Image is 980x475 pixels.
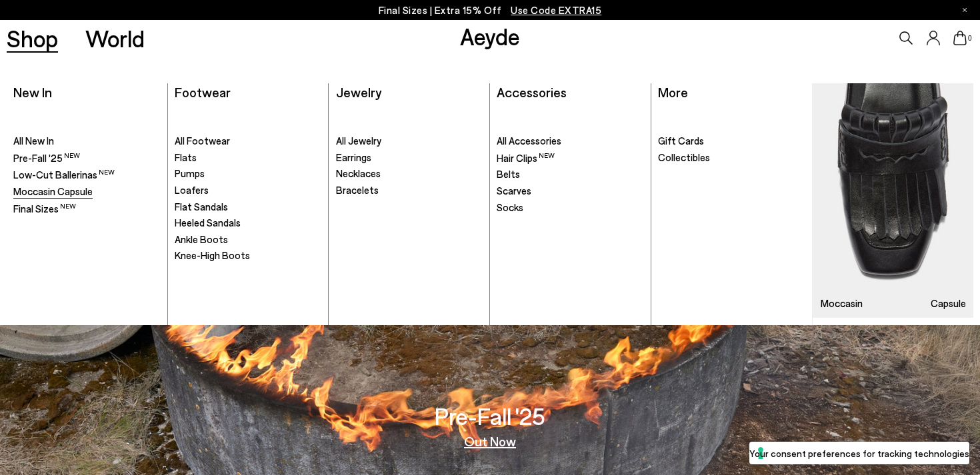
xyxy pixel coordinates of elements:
[175,233,321,246] a: Ankle Boots
[13,168,160,182] a: Low-Cut Ballerinas
[175,184,321,197] a: Loafers
[511,4,601,16] span: Navigate to /collections/ss25-final-sizes
[497,168,520,180] span: Belts
[7,27,58,50] a: Shop
[497,152,555,164] span: Hair Clips
[175,151,321,165] a: Flats
[658,151,805,165] a: Collectibles
[821,298,863,308] h3: Moccasin
[336,151,371,163] span: Earrings
[336,151,483,165] a: Earrings
[175,151,197,163] span: Flats
[658,151,710,163] span: Collectibles
[336,167,381,179] span: Necklaces
[336,167,483,181] a: Necklaces
[13,84,52,100] a: New In
[175,249,250,261] span: Knee-High Boots
[13,203,76,215] span: Final Sizes
[13,185,93,197] span: Moccasin Capsule
[13,202,160,216] a: Final Sizes
[497,201,523,213] span: Socks
[13,151,160,165] a: Pre-Fall '25
[336,135,381,147] span: All Jewelry
[497,135,643,148] a: All Accessories
[175,135,230,147] span: All Footwear
[175,217,241,229] span: Heeled Sandals
[85,27,145,50] a: World
[435,404,545,428] h3: Pre-Fall '25
[953,31,967,45] a: 0
[658,135,704,147] span: Gift Cards
[175,249,321,262] a: Knee-High Boots
[175,217,321,230] a: Heeled Sandals
[175,201,228,213] span: Flat Sandals
[749,446,969,460] label: Your consent preferences for tracking technologies
[967,35,973,42] span: 0
[336,184,379,196] span: Bracelets
[336,135,483,148] a: All Jewelry
[931,298,966,308] h3: Capsule
[497,185,643,198] a: Scarves
[175,84,231,100] a: Footwear
[336,184,483,197] a: Bracelets
[497,135,561,147] span: All Accessories
[813,83,973,318] a: Moccasin Capsule
[13,135,160,148] a: All New In
[460,22,520,50] a: Aeyde
[658,84,688,100] a: More
[497,201,643,215] a: Socks
[13,185,160,199] a: Moccasin Capsule
[658,135,805,148] a: Gift Cards
[464,434,516,448] a: Out Now
[13,169,115,181] span: Low-Cut Ballerinas
[379,2,602,19] p: Final Sizes | Extra 15% Off
[497,185,531,197] span: Scarves
[813,83,973,318] img: Mobile_e6eede4d-78b8-4bd1-ae2a-4197e375e133_900x.jpg
[497,168,643,181] a: Belts
[497,151,643,165] a: Hair Clips
[175,184,209,196] span: Loafers
[175,201,321,214] a: Flat Sandals
[497,84,567,100] a: Accessories
[175,167,205,179] span: Pumps
[175,167,321,181] a: Pumps
[175,233,228,245] span: Ankle Boots
[749,442,969,464] button: Your consent preferences for tracking technologies
[13,152,80,164] span: Pre-Fall '25
[13,135,54,147] span: All New In
[175,135,321,148] a: All Footwear
[336,84,381,100] a: Jewelry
